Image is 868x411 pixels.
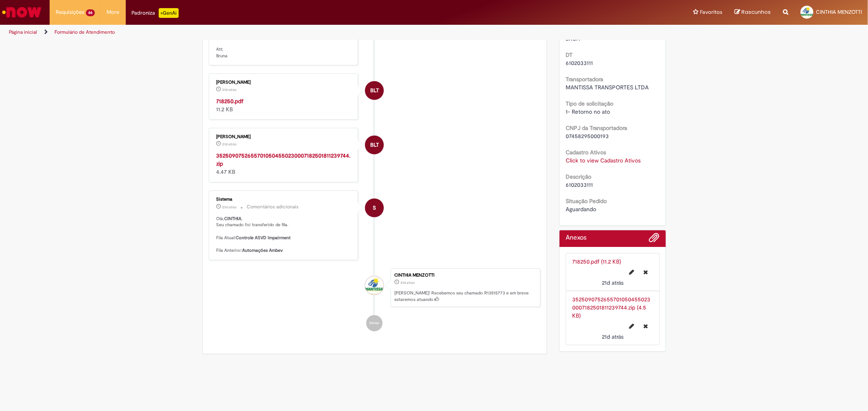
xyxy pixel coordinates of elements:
span: Favoritos [700,8,722,16]
b: Descrição [566,173,591,180]
div: Bruna Luiza Tavares Duarte [365,81,384,100]
a: 35250907526557010504550230007182501811239744.zip (4.5 KB) [572,296,650,319]
span: Requisições [56,8,84,16]
b: CNPJ da Transportadora [566,124,627,132]
div: System [365,199,384,217]
li: CINTHIA MENZOTTI [209,268,541,307]
span: BLT [370,135,379,155]
time: 10/09/2025 15:52:47 [223,142,237,147]
a: Rascunhos [735,9,771,16]
span: S [373,198,376,218]
p: +GenAi [159,8,179,18]
button: Excluir 35250907526557010504550230007182501811239744.zip [639,320,653,333]
span: 21d atrás [602,279,623,286]
b: Automações Ambev [243,247,283,253]
span: MANTISSA TRANSPORTES LTDA [566,84,649,91]
b: DT [566,51,573,58]
p: [PERSON_NAME]! Recebemos seu chamado R13515773 e em breve estaremos atuando. [394,290,536,303]
span: 21d atrás [602,333,623,340]
time: 10/09/2025 15:05:37 [223,205,237,210]
b: Transportadora [566,76,603,83]
span: 21d atrás [400,280,415,285]
span: 21d atrás [223,142,237,147]
h2: Anexos [566,234,586,242]
span: 21d atrás [223,87,237,92]
a: 35250907526557010504550230007182501811239744.zip [216,152,351,167]
div: [PERSON_NAME] [216,80,352,85]
p: Olá, , Seu chamado foi transferido de fila. Fila Atual: Fila Anterior: [216,216,352,254]
span: BLT [370,81,379,100]
a: Página inicial [9,29,37,35]
div: 11.2 KB [216,97,352,113]
span: Aguardando [566,205,596,213]
a: Click to view Cadastro Ativos [566,157,641,164]
a: 718250.pdf (11.2 KB) [572,258,621,265]
button: Adicionar anexos [649,232,660,247]
span: 66 [86,9,95,16]
a: Formulário de Atendimento [55,29,115,35]
b: Cadastro Ativos [566,149,606,156]
small: Comentários adicionais [247,203,299,210]
time: 10/09/2025 15:52:48 [223,87,237,92]
span: More [107,8,120,16]
time: 10/09/2025 15:05:32 [400,280,415,285]
div: CINTHIA MENZOTTI [365,276,384,295]
span: Rascunhos [741,8,771,16]
div: Sistema [216,197,352,202]
div: Bruna Luiza Tavares Duarte [365,136,384,154]
b: Controle ASVD Impairment [236,235,291,241]
time: 10/09/2025 15:52:48 [602,279,623,286]
time: 10/09/2025 15:52:47 [602,333,623,340]
span: 07458295000193 [566,132,609,140]
div: Padroniza [132,8,179,18]
b: Situação Pedido [566,197,607,205]
span: BRCH [566,35,580,42]
div: CINTHIA MENZOTTI [394,273,536,278]
ul: Trilhas de página [6,25,573,40]
button: Editar nome de arquivo 718250.pdf [625,266,639,279]
b: CINTHIA [225,216,242,222]
button: Editar nome de arquivo 35250907526557010504550230007182501811239744.zip [625,320,639,333]
span: 6102033111 [566,59,593,67]
span: CINTHIA MENZOTTI [816,9,862,15]
b: Tipo de solicitação [566,100,613,107]
a: 718250.pdf [216,97,244,105]
button: Excluir 718250.pdf [639,266,653,279]
img: ServiceNow [1,4,43,20]
span: 21d atrás [223,205,237,210]
div: 4.47 KB [216,151,352,176]
span: 1- Retorno no ato [566,108,610,115]
div: [PERSON_NAME] [216,134,352,139]
span: 6102033111 [566,181,593,188]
